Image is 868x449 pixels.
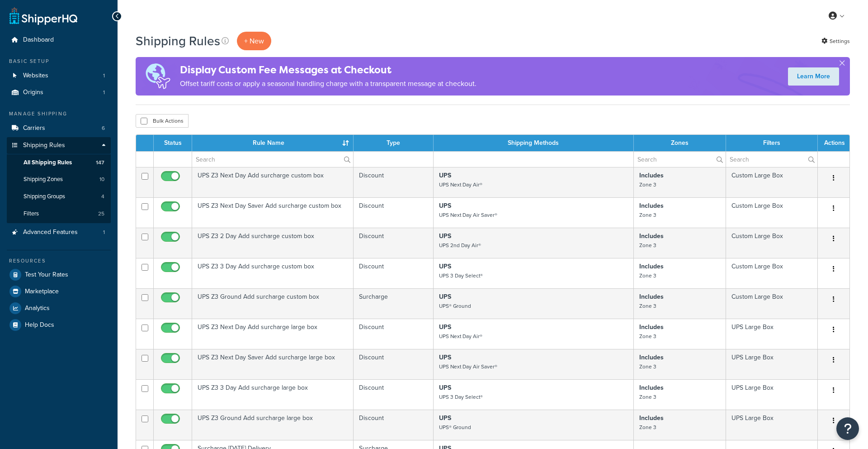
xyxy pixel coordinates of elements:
span: 25 [98,210,104,218]
td: UPS Large Box [726,410,818,440]
th: Status [154,135,192,151]
p: + New [237,32,271,50]
small: UPS Next Day Air Saver® [439,363,497,371]
li: Origins [7,84,111,101]
td: UPS Z3 Ground Add surcharge large box [192,410,354,440]
strong: UPS [439,383,451,392]
strong: UPS [439,413,451,423]
td: Discount [354,258,434,288]
strong: Includes [639,262,664,271]
th: Shipping Methods [434,135,634,151]
td: UPS Z3 Next Day Saver Add surcharge large box [192,349,354,379]
li: Advanced Features [7,224,111,241]
li: Marketplace [7,283,111,300]
small: UPS Next Day Air® [439,332,482,340]
li: All Shipping Rules [7,154,111,171]
span: Test Your Rates [25,271,68,279]
strong: Includes [639,201,664,210]
small: Zone 3 [639,332,656,340]
h1: Shipping Rules [136,32,220,50]
span: 6 [102,124,105,132]
li: Websites [7,67,111,84]
strong: Includes [639,322,664,332]
th: Zones [634,135,726,151]
a: Learn More [788,67,839,86]
span: All Shipping Rules [24,159,72,167]
td: Custom Large Box [726,167,818,197]
span: Help Docs [25,321,54,329]
strong: UPS [439,201,451,210]
td: UPS Z3 Ground Add surcharge custom box [192,288,354,319]
strong: UPS [439,292,451,301]
td: Discount [354,379,434,410]
td: UPS Z3 Next Day Add surcharge large box [192,319,354,349]
small: UPS® Ground [439,302,471,310]
strong: Includes [639,292,664,301]
a: Shipping Rules [7,137,111,154]
th: Type [354,135,434,151]
td: Discount [354,349,434,379]
td: UPS Large Box [726,349,818,379]
a: Analytics [7,300,111,316]
small: Zone 3 [639,363,656,371]
td: UPS Z3 2 Day Add surcharge custom box [192,228,354,258]
small: Zone 3 [639,181,656,189]
span: 1 [103,229,105,236]
input: Search [192,152,353,167]
button: Open Resource Center [836,417,859,440]
strong: UPS [439,171,451,180]
th: Rule Name : activate to sort column ascending [192,135,354,151]
td: UPS Z3 3 Day Add surcharge large box [192,379,354,410]
td: Surcharge [354,288,434,319]
input: Search [726,152,817,167]
td: UPS Z3 Next Day Add surcharge custom box [192,167,354,197]
small: Zone 3 [639,211,656,219]
small: UPS 2nd Day Air® [439,241,481,249]
a: Dashboard [7,32,111,48]
strong: UPS [439,322,451,332]
span: Shipping Zones [24,176,63,183]
small: UPS Next Day Air® [439,181,482,189]
small: Zone 3 [639,241,656,249]
span: Origins [23,89,43,96]
strong: UPS [439,231,451,241]
span: 1 [103,89,105,96]
div: Basic Setup [7,57,111,65]
span: Advanced Features [23,229,78,236]
strong: Includes [639,413,664,423]
a: Help Docs [7,317,111,333]
small: UPS 3 Day Select® [439,393,483,401]
li: Shipping Groups [7,188,111,205]
strong: UPS [439,353,451,362]
a: ShipperHQ Home [9,7,77,25]
li: Carriers [7,120,111,137]
span: 4 [101,193,104,201]
strong: Includes [639,353,664,362]
small: Zone 3 [639,423,656,431]
td: Discount [354,228,434,258]
span: Shipping Groups [24,193,65,201]
td: Custom Large Box [726,197,818,228]
td: UPS Z3 3 Day Add surcharge custom box [192,258,354,288]
li: Shipping Zones [7,171,111,188]
th: Filters [726,135,818,151]
input: Search [634,152,726,167]
span: 1 [103,72,105,80]
td: Discount [354,197,434,228]
span: Filters [24,210,39,218]
h4: Display Custom Fee Messages at Checkout [180,62,476,77]
td: UPS Z3 Next Day Saver Add surcharge custom box [192,197,354,228]
a: Shipping Groups 4 [7,188,111,205]
small: UPS® Ground [439,423,471,431]
a: Test Your Rates [7,267,111,283]
span: Dashboard [23,36,54,44]
strong: Includes [639,383,664,392]
small: UPS Next Day Air Saver® [439,211,497,219]
strong: Includes [639,171,664,180]
span: Carriers [23,124,45,132]
a: Websites 1 [7,67,111,84]
span: Shipping Rules [23,142,65,149]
